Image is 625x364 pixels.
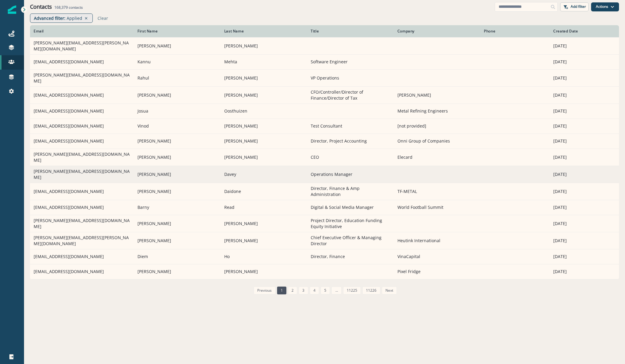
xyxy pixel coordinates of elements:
a: [EMAIL_ADDRESS][DOMAIN_NAME][PERSON_NAME][PERSON_NAME]Director, Project AccountingOnni Group of C... [30,134,619,149]
a: Page 11226 [362,287,380,294]
td: [PERSON_NAME] [134,134,221,149]
a: [EMAIL_ADDRESS][DOMAIN_NAME]BarnyReadDigital & Social Media ManagerWorld Football Summit[DATE] [30,200,619,215]
td: [PERSON_NAME][EMAIL_ADDRESS][DOMAIN_NAME] [30,149,134,166]
td: [EMAIL_ADDRESS][DOMAIN_NAME] [30,249,134,264]
img: Inflection [8,5,16,14]
p: [DATE] [553,254,615,260]
td: [PERSON_NAME] [134,37,221,54]
div: Title [311,29,390,34]
td: [PERSON_NAME] [221,134,307,149]
td: [PERSON_NAME][EMAIL_ADDRESS][PERSON_NAME][DOMAIN_NAME] [30,37,134,54]
td: [EMAIL_ADDRESS][DOMAIN_NAME] [30,200,134,215]
a: [EMAIL_ADDRESS][DOMAIN_NAME]DiemHoDirector, FinanceVinaCapital[DATE] [30,249,619,264]
p: Digital & Social Media Manager [311,204,390,210]
td: Onni Group of Companies [394,134,481,149]
p: [DATE] [553,138,615,144]
p: [DATE] [553,269,615,275]
p: Director, Project Accounting [311,138,390,144]
a: [PERSON_NAME][EMAIL_ADDRESS][PERSON_NAME][DOMAIN_NAME][PERSON_NAME][PERSON_NAME][DATE] [30,37,619,54]
a: [EMAIL_ADDRESS][DOMAIN_NAME][PERSON_NAME][PERSON_NAME]CFO/Controller/Director of Finance/Director... [30,86,619,104]
td: Barny [134,200,221,215]
p: Clear [98,15,108,21]
p: [DATE] [553,123,615,129]
p: Advanced filter : [34,15,65,21]
button: Add filter [560,2,589,11]
td: [PERSON_NAME] [134,149,221,166]
p: Chief Executive Officer & Managing Director [311,235,390,247]
button: Actions [591,2,619,11]
p: [DATE] [553,108,615,114]
td: [PERSON_NAME] [394,86,481,104]
td: [EMAIL_ADDRESS][DOMAIN_NAME] [30,183,134,200]
a: [EMAIL_ADDRESS][DOMAIN_NAME][PERSON_NAME][PERSON_NAME]Pixel Fridge[DATE] [30,264,619,279]
td: [PERSON_NAME] [221,149,307,166]
p: [DATE] [553,43,615,49]
td: Davey [221,166,307,183]
a: Page 2 [288,287,297,294]
p: [DATE] [553,188,615,194]
a: [PERSON_NAME][EMAIL_ADDRESS][DOMAIN_NAME]Rahul[PERSON_NAME]VP Operations[DATE] [30,69,619,86]
td: [PERSON_NAME][EMAIL_ADDRESS][DOMAIN_NAME] [30,166,134,183]
td: [EMAIL_ADDRESS][DOMAIN_NAME] [30,86,134,104]
td: Pixel Fridge [394,264,481,279]
td: [EMAIL_ADDRESS][DOMAIN_NAME] [30,54,134,69]
td: [PERSON_NAME][EMAIL_ADDRESS][DOMAIN_NAME] [30,215,134,232]
a: Page 11225 [343,287,361,294]
td: Diem [134,249,221,264]
td: Vinod [134,119,221,134]
div: Last Name [224,29,304,34]
a: Page 4 [310,287,319,294]
a: [EMAIL_ADDRESS][DOMAIN_NAME]JosuaOosthuizenMetal Refining Engineers[DATE] [30,104,619,119]
td: [PERSON_NAME] [221,232,307,249]
p: Project Director, Education Funding Equity Initiative [311,218,390,230]
td: [not provided] [394,119,481,134]
td: Ho [221,249,307,264]
td: [PERSON_NAME] [221,264,307,279]
td: [PERSON_NAME] [134,232,221,249]
td: [PERSON_NAME] [134,166,221,183]
td: Elecard [394,149,481,166]
td: [PERSON_NAME] [221,69,307,86]
td: [PERSON_NAME] [134,183,221,200]
td: Daidone [221,183,307,200]
h2: contacts [54,5,83,10]
td: [EMAIL_ADDRESS][DOMAIN_NAME] [30,119,134,134]
p: Test Consultant [311,123,390,129]
td: [PERSON_NAME][EMAIL_ADDRESS][PERSON_NAME][DOMAIN_NAME] [30,232,134,249]
div: First Name [137,29,217,34]
a: Page 3 [299,287,308,294]
td: [PERSON_NAME] [134,264,221,279]
a: [EMAIL_ADDRESS][DOMAIN_NAME][PERSON_NAME]DaidoneDirector, Finance & Amp AdministrationTF-METAL[DATE] [30,183,619,200]
p: [DATE] [553,171,615,177]
td: Josua [134,104,221,119]
p: [DATE] [553,238,615,244]
p: [DATE] [553,204,615,210]
p: [DATE] [553,221,615,227]
td: TF-METAL [394,183,481,200]
a: [PERSON_NAME][EMAIL_ADDRESS][DOMAIN_NAME][PERSON_NAME][PERSON_NAME]Project Director, Education Fu... [30,215,619,232]
p: Operations Manager [311,171,390,177]
p: CEO [311,154,390,160]
td: [PERSON_NAME] [134,215,221,232]
p: [DATE] [553,59,615,65]
div: Email [34,29,130,34]
a: Page 5 [321,287,330,294]
td: VinaCapital [394,249,481,264]
a: Page 1 is your current page [277,287,286,294]
p: [DATE] [553,154,615,160]
td: [PERSON_NAME] [221,215,307,232]
div: Company [397,29,477,34]
td: [PERSON_NAME][EMAIL_ADDRESS][DOMAIN_NAME] [30,69,134,86]
td: [PERSON_NAME] [221,119,307,134]
td: Heutink International [394,232,481,249]
p: Director, Finance & Amp Administration [311,185,390,197]
a: [PERSON_NAME][EMAIL_ADDRESS][DOMAIN_NAME][PERSON_NAME][PERSON_NAME]CEOElecard[DATE] [30,149,619,166]
a: Jump forward [331,287,341,294]
td: Kannu [134,54,221,69]
p: [DATE] [553,75,615,81]
ul: Pagination [252,287,397,294]
td: [PERSON_NAME] [221,86,307,104]
span: 168,379 [54,5,68,10]
div: Phone [484,29,546,34]
p: Software Engineer [311,59,390,65]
